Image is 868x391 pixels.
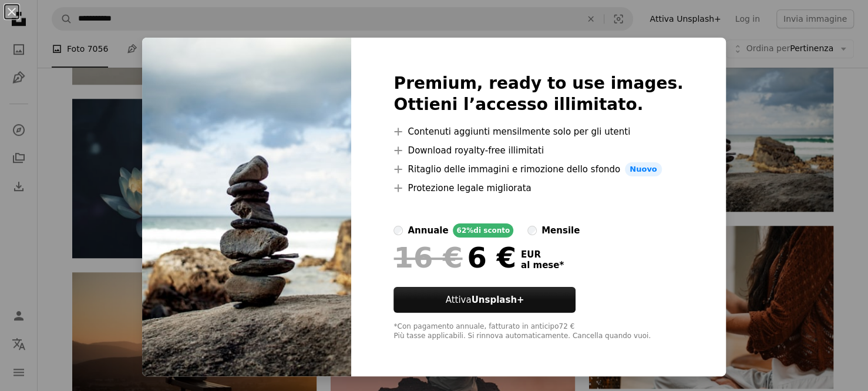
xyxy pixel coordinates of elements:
span: EUR [521,249,564,260]
img: premium_photo-1666946131242-b2c5cc73892a [142,38,351,376]
input: annuale62%di sconto [393,226,403,235]
div: 6 € [393,242,516,273]
span: al mese * [521,260,564,270]
button: AttivaUnsplash+ [393,287,576,313]
div: *Con pagamento annuale, fatturato in anticipo 72 € Più tasse applicabili. Si rinnova automaticame... [393,322,683,341]
span: 16 € [393,242,462,273]
div: 62% di sconto [453,223,513,238]
li: Contenuti aggiunti mensilmente solo per gli utenti [393,125,683,139]
li: Protezione legale migliorata [393,181,683,195]
span: Nuovo [625,162,661,176]
li: Download royalty-free illimitati [393,143,683,158]
h2: Premium, ready to use images. Ottieni l’accesso illimitato. [393,73,683,115]
input: mensile [527,226,537,235]
li: Ritaglio delle immagini e rimozione dello sfondo [393,162,683,176]
div: mensile [541,223,580,238]
div: annuale [408,223,448,238]
strong: Unsplash+ [471,295,524,305]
